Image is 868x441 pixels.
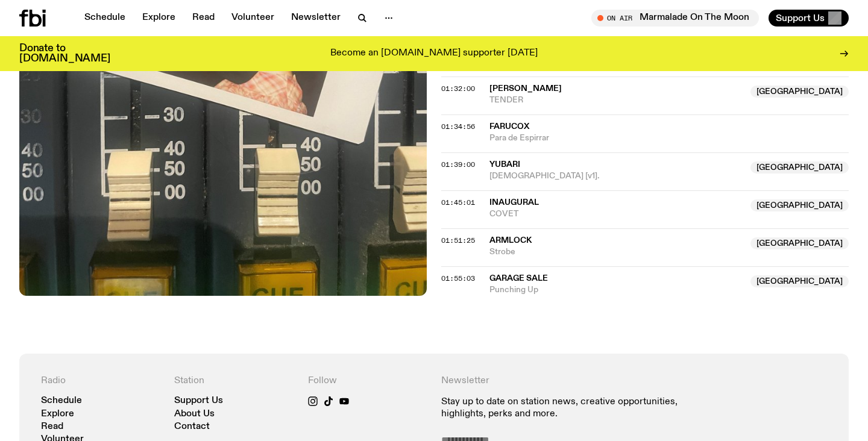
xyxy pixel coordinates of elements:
a: Newsletter [284,10,348,27]
span: [DEMOGRAPHIC_DATA] [v1]. [489,170,743,182]
button: 01:45:01 [441,199,475,206]
span: Strobe [489,246,743,258]
p: Stay up to date on station news, creative opportunities, highlights, perks and more. [441,396,694,419]
button: Support Us [769,10,849,27]
button: 01:34:56 [441,124,475,130]
span: Para de Espirrar [489,133,849,144]
button: On AirMarmalade On The Moon [591,10,759,27]
span: 01:51:25 [441,236,475,245]
span: 01:45:01 [441,198,475,207]
button: 01:51:25 [441,237,475,244]
span: INAUGURAL [489,198,539,207]
span: 01:55:03 [441,274,475,283]
span: [GEOGRAPHIC_DATA] [750,86,849,98]
button: 01:32:00 [441,86,475,92]
button: 01:39:00 [441,161,475,168]
span: [GEOGRAPHIC_DATA] [750,161,849,174]
a: Explore [41,410,74,419]
span: [GEOGRAPHIC_DATA] [750,275,849,287]
span: Armlock [489,236,532,245]
a: Support Us [174,396,223,405]
h4: Follow [308,375,427,387]
span: [GEOGRAPHIC_DATA] [750,199,849,211]
a: Schedule [41,396,82,405]
a: Read [41,422,63,431]
h4: Newsletter [441,375,694,387]
a: Schedule [77,10,133,27]
h3: Donate to [DOMAIN_NAME] [19,43,110,64]
a: Contact [174,422,210,431]
span: Punching Up [489,284,743,296]
a: Explore [135,10,183,27]
span: Garage Sale [489,274,548,283]
p: Become an [DOMAIN_NAME] supporter [DATE] [330,48,538,59]
span: Farucox [489,122,529,131]
h4: Radio [41,375,160,387]
a: Read [185,10,222,27]
span: 01:32:00 [441,84,475,93]
a: About Us [174,410,215,419]
span: 01:34:56 [441,122,475,131]
button: 01:55:03 [441,275,475,282]
span: COVET [489,208,743,220]
h4: Station [174,375,293,387]
span: Support Us [776,13,825,23]
span: [PERSON_NAME] [489,84,562,93]
span: TENDER [489,95,743,106]
span: 01:39:00 [441,160,475,169]
span: [GEOGRAPHIC_DATA] [750,237,849,249]
a: Volunteer [224,10,281,27]
span: yubari [489,160,520,169]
